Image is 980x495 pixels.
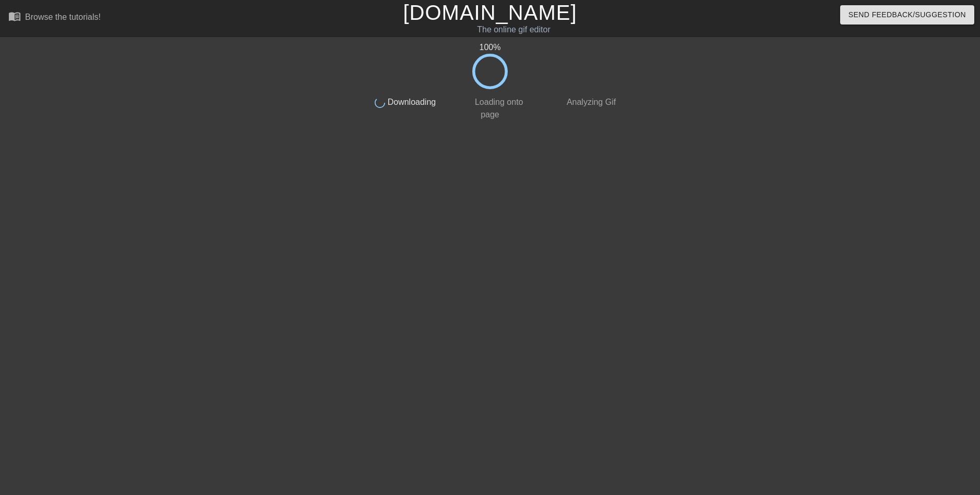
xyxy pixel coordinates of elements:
span: Analyzing Gif [565,98,616,106]
a: Browse the tutorials! [8,10,101,26]
div: Browse the tutorials! [25,13,101,21]
div: The online gif editor [332,23,696,36]
span: Loading onto page [472,98,523,119]
button: Send Feedback/Suggestion [840,5,974,25]
a: [DOMAIN_NAME] [403,1,577,24]
span: Downloading [385,98,436,106]
span: menu_book [8,10,21,22]
div: 100 % [359,41,621,54]
span: Send Feedback/Suggestion [848,8,966,21]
